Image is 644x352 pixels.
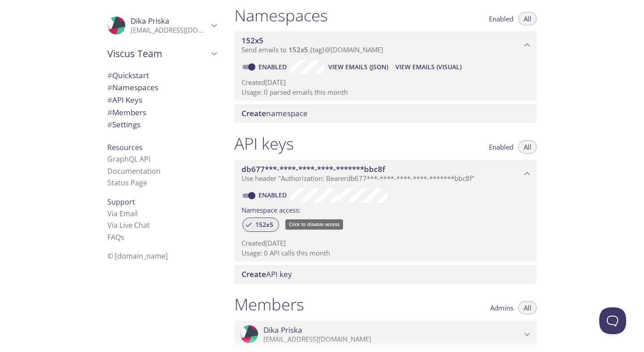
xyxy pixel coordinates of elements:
span: © [DOMAIN_NAME] [107,251,168,261]
div: Members [100,106,224,119]
span: View Emails (Visual) [395,62,462,72]
span: Resources [107,142,143,152]
div: 152x5 [242,218,279,232]
iframe: Help Scout Beacon - Open [599,307,626,334]
button: Enabled [483,12,519,25]
div: Dika Priska [234,321,537,348]
p: [EMAIL_ADDRESS][DOMAIN_NAME] [263,335,521,344]
span: # [107,119,112,130]
a: Documentation [107,166,161,176]
span: Viscus Team [107,47,208,60]
p: [EMAIL_ADDRESS][DOMAIN_NAME] [131,26,208,35]
span: namespace [241,108,308,118]
span: # [107,70,112,80]
button: View Emails (Visual) [392,60,465,74]
label: Namespace access: [241,203,301,216]
span: Dika Priska [263,325,302,335]
span: API key [241,269,292,279]
a: Via Live Chat [107,220,150,230]
div: Create API Key [234,265,537,284]
span: API Keys [107,95,142,105]
div: 152x5 namespace [234,31,537,59]
span: s [121,232,124,242]
h1: Members [234,294,304,314]
div: Viscus Team [100,42,224,65]
span: Settings [107,119,140,130]
span: Create [241,269,266,279]
span: View Emails (JSON) [328,62,388,72]
span: Send emails to . {tag} @[DOMAIN_NAME] [241,45,383,54]
div: Dika Priska [100,11,224,40]
a: FAQ [107,232,124,242]
a: Enabled [257,191,290,199]
span: Quickstart [107,70,149,80]
div: Create namespace [234,104,537,123]
span: # [107,107,112,117]
h1: API keys [234,134,294,154]
div: API Keys [100,94,224,106]
span: Dika Priska [131,16,169,26]
div: Team Settings [100,118,224,131]
a: Status Page [107,178,147,188]
a: Enabled [257,63,290,71]
button: Enabled [483,140,519,154]
button: All [518,12,537,25]
span: 152x5 [250,221,279,229]
span: 152x5 [288,45,308,54]
span: 152x5 [241,35,263,46]
span: Namespaces [107,82,158,92]
span: Members [107,107,146,117]
span: Support [107,197,135,207]
span: Create [241,108,266,118]
span: # [107,95,112,105]
button: All [518,301,537,314]
p: Usage: 0 API calls this month [241,248,530,258]
div: Quickstart [100,69,224,82]
a: Via Email [107,209,138,218]
p: Usage: 0 parsed emails this month [241,88,530,97]
span: # [107,82,112,92]
button: View Emails (JSON) [325,60,392,74]
button: Admins [485,301,519,314]
button: All [518,140,537,154]
p: Created [DATE] [241,239,530,248]
a: GraphQL API [107,154,150,164]
p: Created [DATE] [241,78,530,87]
h1: Namespaces [234,5,328,25]
div: Namespaces [100,81,224,94]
